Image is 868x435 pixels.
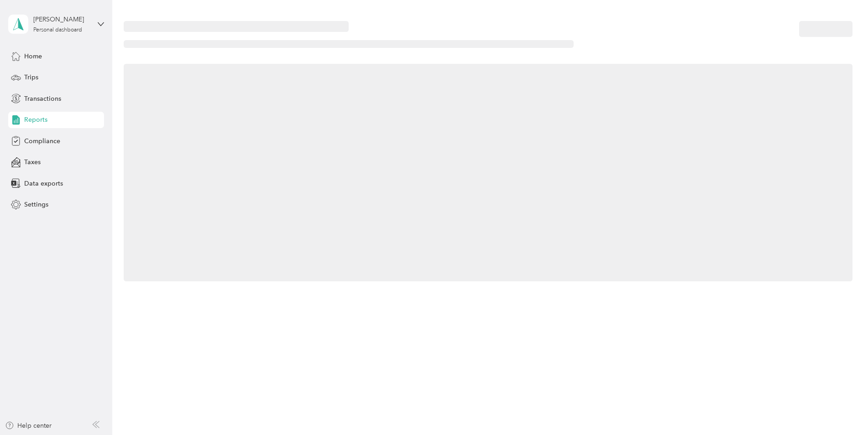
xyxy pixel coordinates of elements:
span: Compliance [24,136,60,146]
span: Reports [24,115,47,124]
span: Home [24,52,42,61]
iframe: Everlance-gr Chat Button Frame [817,384,868,435]
span: Taxes [24,157,41,167]
button: Help center [5,421,52,430]
span: Transactions [24,94,61,104]
span: Settings [24,200,48,209]
span: Trips [24,72,38,82]
div: [PERSON_NAME] [33,15,90,24]
div: Personal dashboard [33,27,82,33]
span: Data exports [24,179,63,188]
